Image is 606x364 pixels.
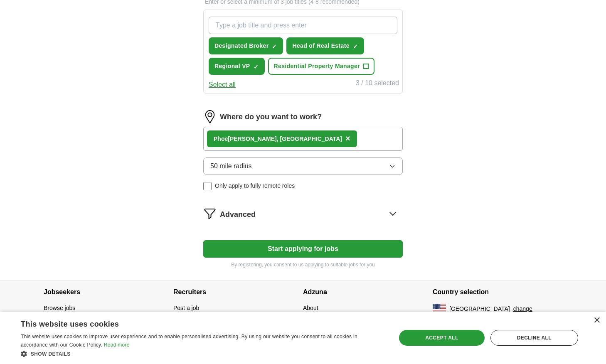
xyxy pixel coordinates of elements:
[104,342,130,348] a: Read more, opens a new window
[433,280,562,304] h4: Country selection
[214,62,250,71] span: Regional VP
[594,317,600,324] div: Close
[274,62,360,71] span: Residential Property Manager
[215,182,295,190] span: Only apply to fully remote roles
[203,157,403,175] button: 50 mile radius
[356,78,399,90] div: 3 / 10 selected
[345,134,350,143] span: ×
[210,161,252,171] span: 50 mile radius
[44,305,75,311] a: Browse jobs
[254,64,259,70] span: ✓
[31,351,71,357] span: Show details
[345,133,350,145] button: ×
[173,305,199,311] a: Post a job
[268,58,374,75] button: Residential Property Manager
[203,207,217,220] img: filter
[209,80,236,90] button: Select all
[21,349,385,358] div: Show details
[209,58,265,75] button: Regional VP✓
[203,240,403,258] button: Start applying for jobs
[292,42,349,50] span: Head of Real Estate
[433,304,446,314] img: US flag
[303,305,318,311] a: About
[449,305,510,313] span: [GEOGRAPHIC_DATA]
[21,317,364,329] div: This website uses cookies
[209,37,283,54] button: Designated Broker✓
[203,110,217,123] img: location.png
[490,330,578,346] div: Decline all
[272,43,277,50] span: ✓
[203,261,403,268] p: By registering, you consent to us applying to suitable jobs for you
[353,43,358,50] span: ✓
[286,37,364,54] button: Head of Real Estate✓
[209,17,397,34] input: Type a job title and press enter
[214,135,228,142] strong: Phoe
[214,42,269,50] span: Designated Broker
[220,209,256,220] span: Advanced
[203,182,212,190] input: Only apply to fully remote roles
[220,111,322,123] label: Where do you want to work?
[399,330,485,346] div: Accept all
[21,334,357,348] span: This website uses cookies to improve user experience and to enable personalised advertising. By u...
[513,305,532,313] button: change
[214,135,342,143] div: [PERSON_NAME], [GEOGRAPHIC_DATA]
